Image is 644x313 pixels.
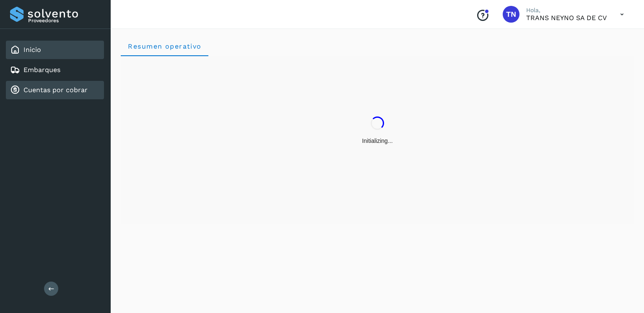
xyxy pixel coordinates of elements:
a: Inicio [23,46,41,54]
div: Inicio [6,41,104,59]
p: Hola, [526,7,607,14]
span: Resumen operativo [127,42,202,50]
p: Proveedores [28,18,101,23]
a: Embarques [23,66,60,74]
div: Cuentas por cobrar [6,81,104,99]
div: Embarques [6,61,104,79]
a: Cuentas por cobrar [23,86,88,94]
p: TRANS NEYNO SA DE CV [526,14,607,22]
